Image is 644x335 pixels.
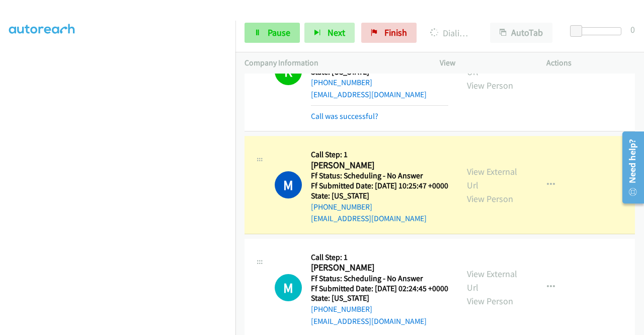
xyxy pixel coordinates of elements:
button: Next [304,23,355,43]
a: [EMAIL_ADDRESS][DOMAIN_NAME] [311,214,427,223]
p: Dialing [PERSON_NAME] [430,26,472,40]
a: [PHONE_NUMBER] [311,202,372,212]
iframe: Resource Center [615,127,644,208]
h2: [PERSON_NAME] [311,262,448,274]
a: Pause [245,23,300,43]
h2: [PERSON_NAME] [311,160,445,171]
div: The call is yet to be attempted [275,274,302,301]
h5: Ff Submitted Date: [DATE] 10:25:47 +0000 [311,181,448,191]
h5: Call Step: 1 [311,252,448,262]
a: [EMAIL_ADDRESS][DOMAIN_NAME] [311,90,427,99]
a: Call was successful? [311,111,378,121]
a: View External Url [467,52,517,78]
a: View Person [467,295,513,307]
span: Next [328,27,345,38]
h5: Ff Submitted Date: [DATE] 02:24:45 +0000 [311,284,448,294]
a: Finish [361,23,417,43]
h5: Ff Status: Scheduling - No Answer [311,274,448,284]
h5: Call Step: 1 [311,150,448,160]
h1: M [275,274,302,301]
a: View Person [467,80,513,91]
span: Pause [268,27,290,38]
h5: Ff Status: Scheduling - No Answer [311,171,448,181]
h5: State: [US_STATE] [311,293,448,303]
a: View Person [467,193,513,205]
div: Delay between calls (in seconds) [575,27,621,35]
a: View External Url [467,268,517,293]
span: Finish [384,27,407,38]
div: 0 [630,23,635,36]
h5: State: [US_STATE] [311,191,448,201]
a: [PHONE_NUMBER] [311,304,372,314]
a: View External Url [467,166,517,191]
a: [EMAIL_ADDRESS][DOMAIN_NAME] [311,316,427,326]
p: Company Information [245,57,422,69]
h1: M [275,171,302,198]
a: [PHONE_NUMBER] [311,78,372,87]
p: View [440,57,528,69]
button: AutoTab [490,23,552,43]
p: Actions [546,57,635,69]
